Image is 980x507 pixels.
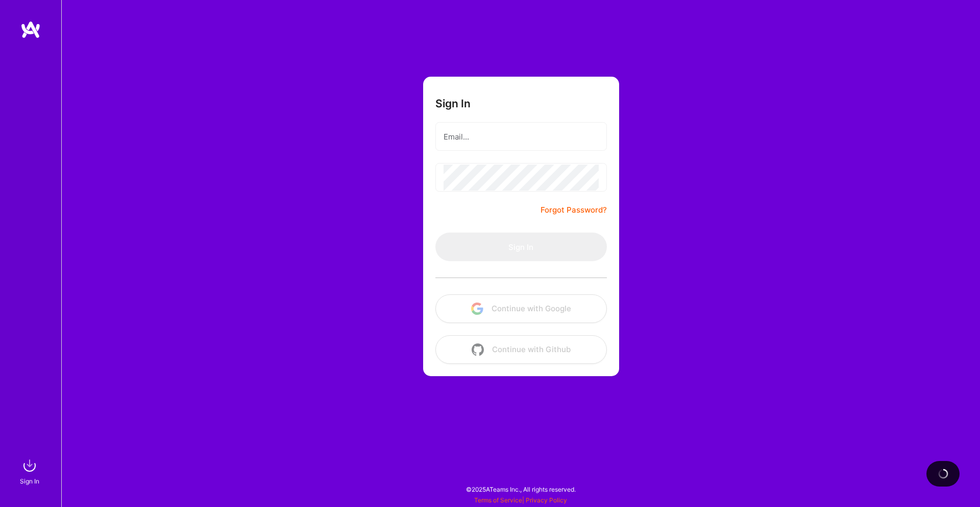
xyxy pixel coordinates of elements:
[21,455,40,487] a: sign inSign In
[474,496,567,504] span: |
[444,124,599,150] input: Email...
[526,496,567,504] a: Privacy Policy
[435,335,607,364] button: Continue with Github
[20,476,39,487] div: Sign In
[474,496,522,504] a: Terms of Service
[471,303,483,315] img: icon
[435,233,607,261] button: Sign In
[541,204,607,216] a: Forgot Password?
[19,455,40,476] img: sign in
[937,467,949,480] img: loading
[435,97,471,110] h3: Sign In
[61,476,980,502] div: © 2025 ATeams Inc., All rights reserved.
[472,343,484,356] img: icon
[435,294,607,323] button: Continue with Google
[20,20,41,39] img: logo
